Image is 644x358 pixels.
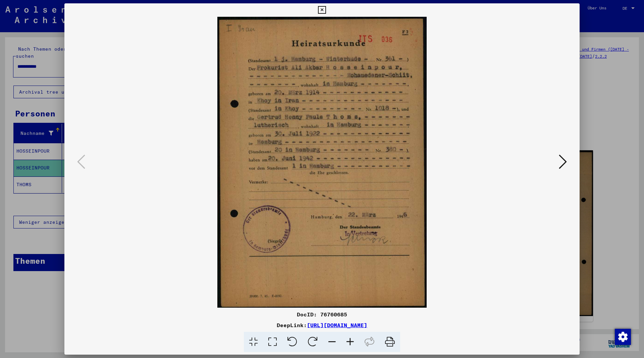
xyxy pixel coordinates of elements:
div: Zustimmung ändern [614,328,631,345]
div: DeepLink: [64,321,580,329]
img: Zustimmung ändern [615,329,631,345]
img: 001.jpg [87,17,557,308]
div: DocID: 76760685 [64,310,580,318]
a: [URL][DOMAIN_NAME] [307,322,367,328]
